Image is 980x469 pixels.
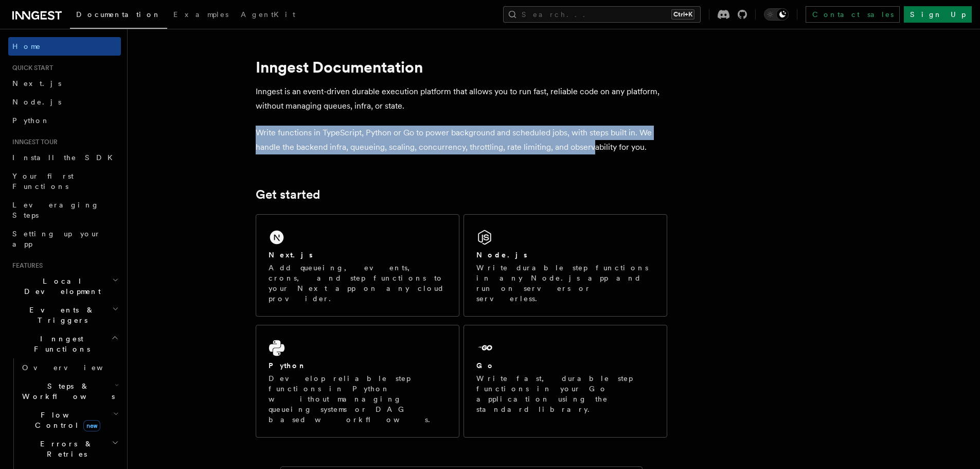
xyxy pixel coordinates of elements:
span: Inngest Functions [8,334,111,354]
p: Add queueing, events, crons, and step functions to your Next app on any cloud provider. [269,263,447,304]
button: Toggle dark mode [764,8,789,21]
a: AgentKit [235,3,301,28]
span: Install the SDK [12,153,119,162]
h2: Node.js [476,250,527,260]
a: Contact sales [806,6,900,23]
span: Setting up your app [12,230,101,248]
span: Overview [22,363,128,372]
p: Write fast, durable step functions in your Go application using the standard library. [476,373,654,414]
span: Quick start [8,64,53,72]
a: Your first Functions [8,167,121,196]
span: new [83,420,100,431]
span: Your first Functions [12,172,74,190]
button: Search...Ctrl+K [503,6,701,23]
span: Leveraging Steps [12,201,99,219]
h2: Go [476,360,495,371]
span: Documentation [76,10,161,19]
a: GoWrite fast, durable step functions in your Go application using the standard library. [464,325,667,438]
a: Next.jsAdd queueing, events, crons, and step functions to your Next app on any cloud provider. [256,214,459,317]
span: Next.js [12,79,61,88]
a: Python [8,111,121,130]
span: Errors & Retries [18,439,112,459]
a: Next.js [8,74,121,93]
a: PythonDevelop reliable step functions in Python without managing queueing systems or DAG based wo... [256,325,459,438]
a: Documentation [70,3,167,29]
span: Flow Control [18,410,113,430]
a: Overview [18,358,121,377]
span: Events & Triggers [8,305,112,325]
a: Get started [256,187,320,202]
span: Examples [173,10,228,19]
button: Events & Triggers [8,301,121,329]
span: Home [12,41,41,51]
button: Flow Controlnew [18,406,121,435]
span: Python [12,116,50,125]
p: Write functions in TypeScript, Python or Go to power background and scheduled jobs, with steps bu... [256,126,667,154]
a: Setting up your app [8,224,121,253]
p: Write durable step functions in any Node.js app and run on servers or serverless. [476,263,654,304]
kbd: Ctrl+K [671,9,694,20]
button: Errors & Retries [18,435,121,463]
button: Inngest Functions [8,329,121,358]
span: Steps & Workflows [18,381,115,402]
h2: Python [269,360,307,371]
a: Examples [167,3,235,28]
a: Leveraging Steps [8,196,121,224]
button: Steps & Workflows [18,377,121,406]
span: AgentKit [241,10,295,19]
a: Node.js [8,93,121,111]
span: Local Development [8,276,112,297]
span: Inngest tour [8,138,58,146]
span: Node.js [12,98,61,106]
p: Inngest is an event-driven durable execution platform that allows you to run fast, reliable code ... [256,84,667,113]
a: Node.jsWrite durable step functions in any Node.js app and run on servers or serverless. [464,214,667,317]
a: Home [8,37,121,56]
button: Local Development [8,272,121,301]
h1: Inngest Documentation [256,58,667,76]
p: Develop reliable step functions in Python without managing queueing systems or DAG based workflows. [269,373,447,425]
a: Sign Up [904,6,972,23]
a: Install the SDK [8,148,121,167]
span: Features [8,262,43,270]
h2: Next.js [269,250,313,260]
